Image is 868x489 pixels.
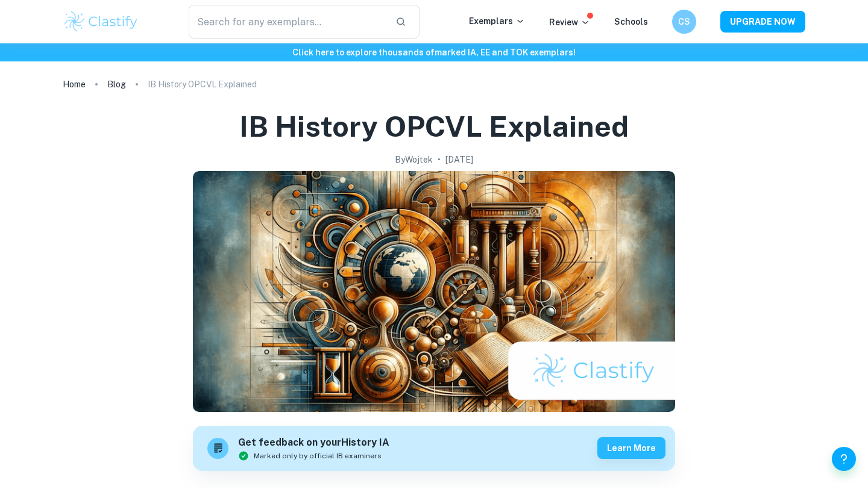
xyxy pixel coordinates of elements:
img: Clastify logo [63,10,139,34]
p: Exemplars [469,14,525,28]
button: CS [672,10,696,34]
a: Schools [614,17,648,26]
span: Marked only by official IB examiners [254,450,382,461]
a: Blog [107,76,126,93]
h2: [DATE] [445,153,473,166]
h2: By Wojtek [395,153,433,166]
p: • [438,153,441,166]
button: Help and Feedback [832,447,856,471]
a: Home [63,76,86,93]
h6: CS [678,15,691,28]
h6: Click here to explore thousands of marked IA, EE and TOK exemplars ! [2,46,866,59]
button: Learn more [597,437,665,459]
p: Review [549,16,590,29]
h6: Get feedback on your History IA [238,435,389,450]
h1: IB History OPCVL Explained [239,107,629,146]
a: Get feedback on yourHistory IAMarked only by official IB examinersLearn more [193,426,675,471]
input: Search for any exemplars... [189,5,386,39]
p: IB History OPCVL Explained [148,78,257,91]
img: IB History OPCVL Explained cover image [193,171,675,412]
button: UPGRADE NOW [720,11,805,33]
